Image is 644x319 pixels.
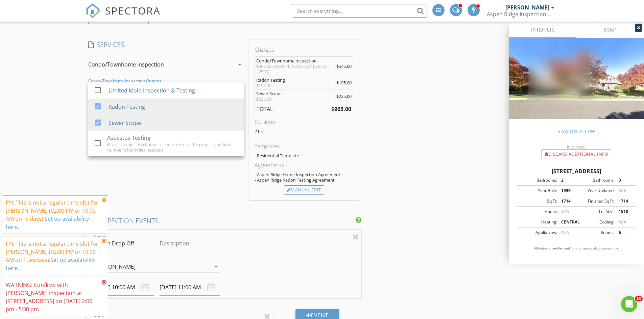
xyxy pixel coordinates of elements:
div: Bathrooms: [576,177,615,183]
h4: SERVICES [88,40,244,49]
div: - Aspen Ridge Home Inspection Agreement [255,172,353,177]
div: FYI: This is not a regular time slot for [PERSON_NAME] (02:00 PM or 10:00 AM on Tuesdays). [6,240,100,272]
div: 6 [615,230,634,236]
div: Heating: [519,219,557,225]
div: Charges [255,46,353,54]
span: N/A [561,230,569,235]
div: Bedrooms: [519,177,557,183]
div: $395.00 (Base) +$150.00 (sqft [DATE] - 2500) [256,63,328,74]
div: Finished Sq Ft: [576,198,615,204]
div: Aspen Ridge Inspection Services LLC [487,11,554,18]
div: [PERSON_NAME] [505,4,549,11]
div: Cooling: [576,219,615,225]
div: Radon Testing [108,103,145,111]
span: N/A [619,219,626,225]
a: MAP [576,22,644,38]
span: 10 [635,296,643,301]
a: SPECTORA [86,9,161,23]
div: Incorrect? [509,144,644,150]
div: Lot Size: [576,209,615,215]
td: TOTAL [255,103,330,115]
strong: $965.00 [331,105,351,113]
div: (Price is subject to change based on size of the project and final number of samples needed) [107,142,238,153]
div: Sewer Scope [108,119,141,127]
div: $195.00 [256,83,328,88]
div: Sewer Scope [256,91,328,96]
span: $545.00 [336,63,352,69]
div: Duration [255,118,353,126]
div: Condo/Townhome Inspection [256,58,328,63]
div: Radon Testing [256,77,328,83]
div: Year Updated: [576,188,615,194]
div: 2 [557,177,576,183]
div: 1714 [615,198,634,204]
p: All data is unverified and for informational purposes only. [517,246,636,251]
img: The Best Home Inspection Software - Spectora [86,3,100,18]
div: Condo/Townhome Inspection [88,61,164,68]
div: Manual Edit [284,185,324,195]
div: - Aspen Ridge Radon Testing Agreement [255,177,353,183]
span: $225.00 [336,93,352,99]
i: arrow_drop_down [212,263,220,271]
div: Templates [255,142,353,150]
div: Agreements [255,161,353,169]
iframe: Intercom live chat [621,296,637,312]
img: streetview [509,38,644,135]
div: 1714 [557,198,576,204]
span: SPECTORA [105,3,161,18]
div: 3 [615,177,634,183]
div: FYI: This is not a regular time slot for [PERSON_NAME] (02:00 PM or 10:00 AM on Fridays). [6,198,100,231]
span: $195.00 [336,80,352,86]
div: Floors: [519,209,557,215]
div: Asbestos Testing [107,134,150,142]
span: N/A [561,209,569,214]
span: N/A [619,188,626,193]
div: 1999 [557,188,576,194]
p: 2 hrs [255,129,353,134]
i: arrow_drop_down [236,60,244,69]
a: Set up availability here. [6,215,89,231]
div: Limited Mold Inspection & Testing [108,86,195,95]
h4: INSPECTION EVENTS [88,216,359,225]
div: Sq Ft: [519,198,557,204]
div: 1518 [615,209,634,215]
input: Select date [160,279,220,296]
div: Discard Additional info [542,150,611,159]
div: Rooms: [576,230,615,236]
div: [PERSON_NAME] [94,264,136,270]
a: View on Zillow [555,127,598,136]
div: CENTRAL [557,219,576,225]
div: - Residential Template [255,153,353,158]
a: PHOTOS [509,22,576,38]
input: Search everything... [292,4,427,18]
div: Year Built: [519,188,557,194]
div: $225.00 [256,96,328,102]
div: Appliances: [519,230,557,236]
div: WARNING: Conflicts with [PERSON_NAME] inspection at [STREET_ADDRESS] on [DATE] 2:00 pm - 5:30 pm. [6,281,100,313]
input: Select date [94,279,154,296]
div: [STREET_ADDRESS] [517,167,636,175]
a: Set up availability here. [6,256,95,272]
